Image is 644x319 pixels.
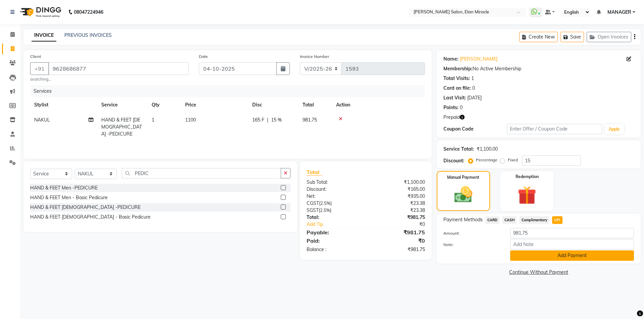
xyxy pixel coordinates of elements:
[443,56,459,63] div: Name:
[443,94,466,101] div: Last Visit:
[519,216,549,224] span: Complimentary
[64,32,112,38] a: PREVIOUS INVOICES
[443,75,470,82] div: Total Visits:
[302,228,366,236] div: Payable:
[34,117,50,123] span: NAKUL
[447,174,479,180] label: Manual Payment
[307,200,319,206] span: CGST
[30,204,141,211] div: HAND & FEET [DEMOGRAPHIC_DATA] -PEDICURE
[31,85,430,97] div: Services
[467,94,482,101] div: [DATE]
[320,208,330,213] span: 2.5%
[508,157,518,163] label: Fixed
[438,230,505,236] label: Amount:
[122,168,281,178] input: Search or Scan
[302,200,366,207] div: ( )
[30,62,49,75] button: +91
[185,117,196,123] span: 1100
[438,242,505,248] label: Note:
[300,54,329,60] label: Invoice Number
[307,207,319,213] span: SGST
[366,214,430,221] div: ₹981.75
[366,193,430,200] div: ₹935.00
[510,228,634,238] input: Amount
[252,116,264,124] span: 165 F
[32,29,56,42] a: INVOICE
[302,186,366,193] div: Discount:
[307,169,322,176] span: Total
[560,32,584,42] button: Save
[366,186,430,193] div: ₹165.00
[148,97,181,112] th: Qty
[271,116,282,124] span: 15 %
[30,194,108,201] div: HAND & FEET Men - Basic Pedicure
[443,114,460,121] span: Prepaid
[607,9,631,16] span: MANAGER
[199,54,208,60] label: Date
[302,237,366,245] div: Paid:
[302,179,366,186] div: Sub Total:
[366,237,430,245] div: ₹0
[248,97,299,112] th: Disc
[267,116,268,124] span: |
[302,207,366,214] div: ( )
[302,246,366,253] div: Balance :
[302,221,376,228] a: Add Tip
[366,207,430,214] div: ₹23.38
[74,3,103,21] b: 08047224946
[30,76,189,82] small: searching...
[485,216,500,224] span: CARD
[605,124,624,134] button: Apply
[366,228,430,236] div: ₹981.75
[460,104,463,111] div: 0
[443,65,634,72] div: No Active Membership
[443,65,473,72] div: Membership:
[303,117,317,123] span: 981.75
[443,126,507,133] div: Coupon Code
[476,157,497,163] label: Percentage
[449,184,478,205] img: _cash.svg
[460,56,497,63] a: [PERSON_NAME]
[366,200,430,207] div: ₹23.38
[587,32,631,42] button: Open Invoices
[30,214,151,221] div: HAND & FEET [DEMOGRAPHIC_DATA] - Basic Pedicure
[302,214,366,221] div: Total:
[510,250,634,261] button: Add Payment
[332,97,425,112] th: Action
[512,184,542,207] img: _gift.svg
[48,62,189,75] input: Search by Name/Mobile/Email/Code
[471,75,474,82] div: 1
[443,85,471,92] div: Card on file:
[443,216,483,223] span: Payment Methods
[181,97,248,112] th: Price
[552,216,562,224] span: UPI
[366,246,430,253] div: ₹981.75
[510,239,634,249] input: Add Note
[97,97,148,112] th: Service
[366,179,430,186] div: ₹1,100.00
[101,117,142,137] span: HAND & FEET [DEMOGRAPHIC_DATA] -PEDICURE
[17,3,63,21] img: logo
[30,54,41,60] label: Client
[443,146,474,153] div: Service Total:
[302,193,366,200] div: Net:
[320,201,330,206] span: 2.5%
[299,97,332,112] th: Total
[376,221,430,228] div: ₹0
[30,184,98,191] div: HAND & FEET Men -PEDICURE
[519,32,558,42] button: Create New
[443,157,464,164] div: Discount:
[477,146,498,153] div: ₹1,100.00
[438,269,639,276] a: Continue Without Payment
[507,124,602,134] input: Enter Offer / Coupon Code
[30,97,97,112] th: Stylist
[502,216,517,224] span: CASH
[152,117,154,123] span: 1
[472,85,475,92] div: 0
[516,174,539,180] label: Redemption
[443,104,459,111] div: Points:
